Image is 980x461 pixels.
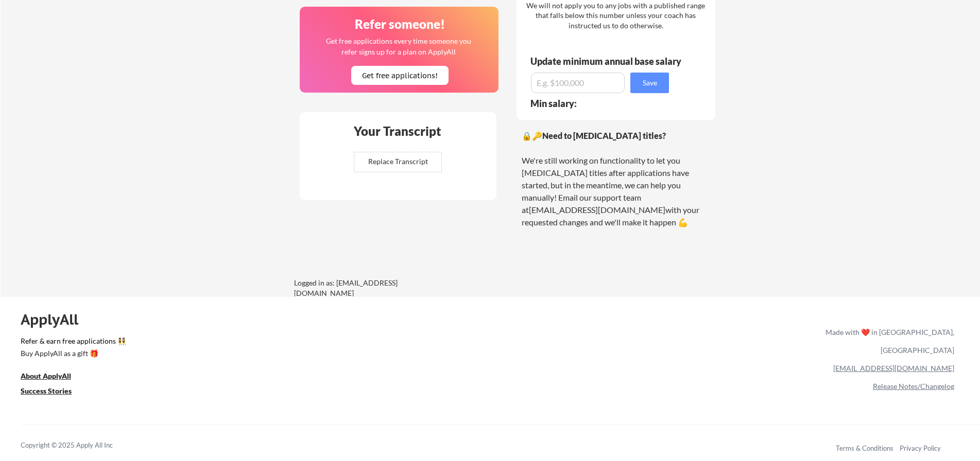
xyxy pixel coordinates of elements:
a: Success Stories [21,386,85,399]
a: [EMAIL_ADDRESS][DOMAIN_NAME] [833,364,954,373]
div: Logged in as: [EMAIL_ADDRESS][DOMAIN_NAME] [294,278,449,298]
button: Save [630,73,669,93]
div: Copyright © 2025 Apply All Inc [21,440,139,451]
div: 🔒🔑 We're still working on functionality to let you [MEDICAL_DATA] titles after applications have ... [522,130,710,228]
strong: Min salary: [530,98,577,109]
div: Your Transcript [347,125,449,137]
a: Release Notes/Changelog [873,382,954,391]
u: About ApplyAll [21,371,71,380]
div: Buy ApplyAll as a gift 🎁 [21,350,124,357]
a: Refer & earn free applications 👯‍♀️ [21,338,610,348]
input: E.g. $100,000 [531,73,625,93]
a: Buy ApplyAll as a gift 🎁 [21,348,124,361]
a: [EMAIL_ADDRESS][DOMAIN_NAME] [529,205,665,215]
div: Get free applications every time someone you refer signs up for a plan on ApplyAll [325,36,472,57]
div: Refer someone! [304,18,495,30]
a: About ApplyAll [21,371,85,384]
strong: Need to [MEDICAL_DATA] titles? [542,131,666,140]
div: Update minimum annual base salary [530,57,685,66]
u: Success Stories [21,386,72,395]
button: Get free applications! [351,66,449,85]
div: ApplyAll [21,311,90,328]
a: Privacy Policy [900,444,941,452]
div: Made with ❤️ in [GEOGRAPHIC_DATA], [GEOGRAPHIC_DATA] [821,323,954,359]
a: Terms & Conditions [836,444,893,452]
